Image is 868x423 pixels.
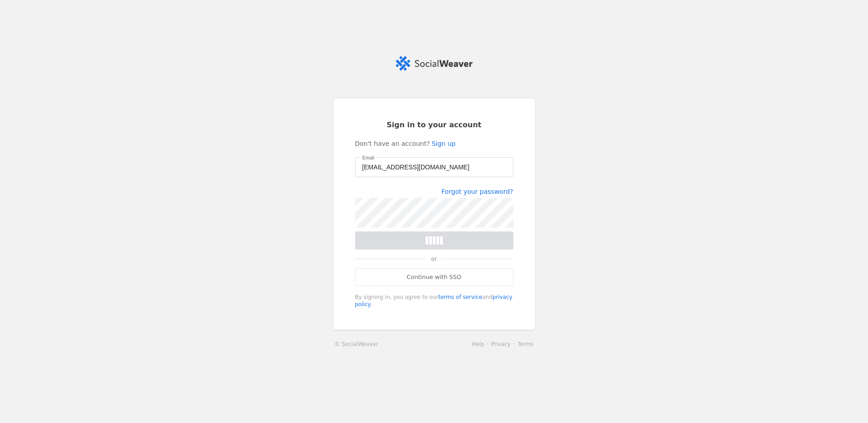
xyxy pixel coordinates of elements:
span: Don't have an account? [355,139,430,148]
li: · [511,340,517,349]
a: © SocialWeaver [335,340,379,349]
a: terms of service [438,294,482,300]
a: Forgot your password? [441,188,513,195]
mat-label: Email [362,154,374,162]
a: privacy policy [355,294,512,308]
div: By signing in, you agree to our and . [355,293,513,308]
a: Sign up [432,139,455,148]
a: Privacy [491,341,511,347]
li: · [484,340,491,349]
span: or [427,250,441,268]
span: Sign in to your account [387,120,482,130]
a: Continue with SSO [355,268,513,286]
input: Email [362,162,506,173]
a: Terms [517,341,533,347]
a: Help [472,341,484,347]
